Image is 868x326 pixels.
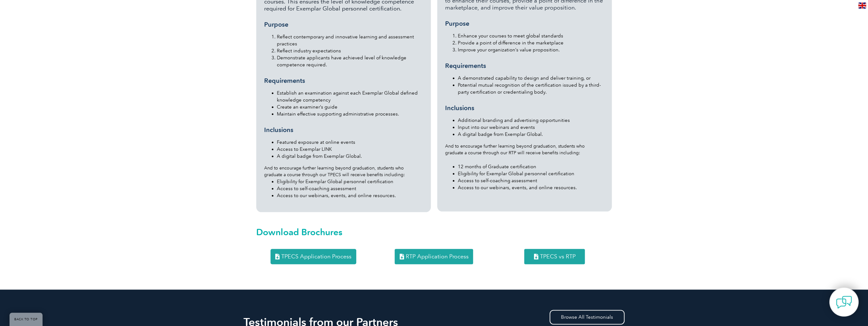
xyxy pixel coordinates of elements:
[264,126,423,134] h3: Inclusions
[277,185,423,192] li: Access to self-coaching assessment
[458,184,604,191] li: Access to our webinars, events, and online resources.
[405,254,468,259] span: RTP Application Process
[277,33,423,47] li: Reflect contemporary and innovative learning and assessment practices
[458,170,604,177] li: Eligibility for Exemplar Global personnel certification
[445,62,604,70] h3: Requirements
[458,131,604,138] li: A digital badge from Exemplar Global.
[256,227,612,237] h2: Download Brochures
[281,254,351,259] span: TPECS Application Process
[277,153,423,160] li: A digital badge from Exemplar Global.
[277,54,423,68] li: Demonstrate applicants have achieved level of knowledge competence required.
[277,47,423,54] li: Reflect industry expectations
[458,177,604,184] li: Access to self-coaching assessment
[264,21,423,29] h3: Purpose
[277,90,423,103] li: Establish an examination against each Exemplar Global defined knowledge competency
[458,82,604,96] li: Potential mutual recognition of the certification issued by a third-party certification or creden...
[445,20,604,28] h3: Purpose
[458,75,604,82] li: A demonstrated capability to design and deliver training, or
[277,139,423,146] li: Featured exposure at online events
[277,192,423,199] li: Access to our webinars, events, and online resources.
[445,104,604,112] h3: Inclusions
[458,124,604,131] li: Input into our webinars and events
[277,110,423,117] li: Maintain effective supporting administrative processes.
[10,313,43,326] a: BACK TO TOP
[458,46,604,53] li: Improve your organization’s value proposition.
[858,3,866,9] img: en
[458,163,604,170] li: 12 months of Graduate certification
[458,39,604,46] li: Provide a point of difference in the marketplace
[264,77,423,85] h3: Requirements
[277,146,423,153] li: Access to Exemplar LINK
[395,249,473,264] a: RTP Application Process
[836,294,852,310] img: contact-chat.png
[270,249,356,264] a: TPECS Application Process
[550,310,624,324] a: Browse All Testimonials
[540,254,575,259] span: TPECS vs RTP
[277,178,423,185] li: Eligibility for Exemplar Global personnel certification
[458,117,604,124] li: Additional branding and advertising opportunities
[524,249,585,264] a: TPECS vs RTP
[277,103,423,110] li: Create an examiner’s guide
[458,32,604,39] li: Enhance your courses to meet global standards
